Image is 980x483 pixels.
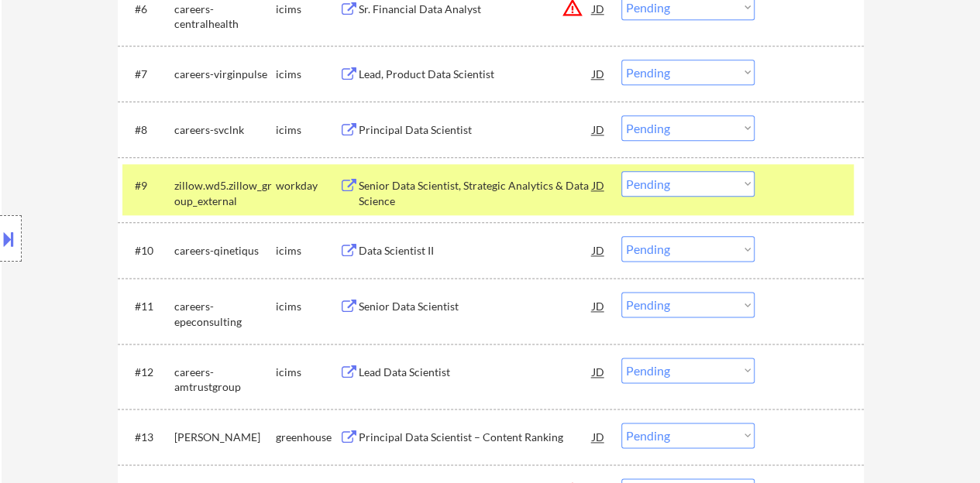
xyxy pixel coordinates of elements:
div: JD [591,292,607,320]
div: greenhouse [276,430,339,445]
div: Data Scientist II [359,243,593,259]
div: Senior Data Scientist [359,299,593,314]
div: JD [591,115,607,143]
div: Lead Data Scientist [359,365,593,380]
div: icims [276,243,339,259]
div: Senior Data Scientist, Strategic Analytics & Data Science [359,178,593,208]
div: icims [276,67,339,82]
div: Sr. Financial Data Analyst [359,2,593,17]
div: Lead, Product Data Scientist [359,67,593,82]
div: icims [276,122,339,138]
div: icims [276,2,339,17]
div: #6 [135,2,162,17]
div: JD [591,171,607,199]
div: JD [591,423,607,450]
div: Principal Data Scientist [359,122,593,138]
div: JD [591,60,607,87]
div: icims [276,365,339,380]
div: #13 [135,430,162,445]
div: #7 [135,67,162,82]
div: [PERSON_NAME] [174,430,276,445]
div: icims [276,299,339,314]
div: workday [276,178,339,194]
div: JD [591,236,607,264]
div: careers-centralhealth [174,2,276,32]
div: Principal Data Scientist – Content Ranking [359,430,593,445]
div: JD [591,358,607,385]
div: careers-virginpulse [174,67,276,82]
